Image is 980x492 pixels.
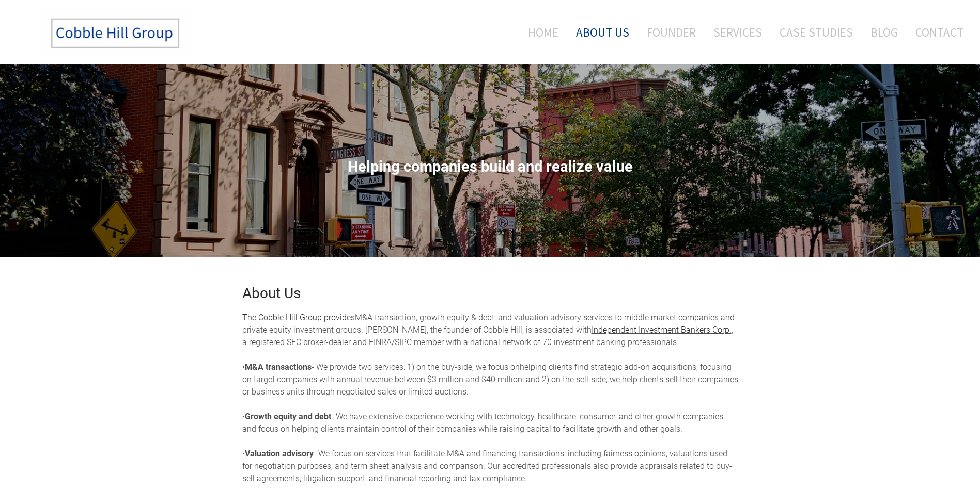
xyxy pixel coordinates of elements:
[242,362,738,397] span: helping clients find strategic add-on acquisitions, focusing on target companies with annual reve...
[242,313,355,322] font: The Cobble Hill Group provides
[242,286,738,301] h2: About Us
[39,11,194,56] img: The Cobble Hill Group LLC
[348,158,633,175] span: Helping companies build and realize value
[242,311,738,485] div: M&A transaction, growth equity & debt, and valuation advisory services to middle market companies...
[639,11,704,54] a: Founder
[863,11,906,54] a: Blog
[908,11,963,54] a: Contact
[568,11,637,54] a: About Us
[245,362,312,372] strong: M&A transactions
[592,325,732,335] a: Independent Investment Bankers Corp.
[512,11,566,54] a: Home
[245,449,314,458] strong: Valuation advisory
[706,11,770,54] a: Services
[245,412,331,421] strong: Growth equity and debt
[772,11,861,54] a: Case Studies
